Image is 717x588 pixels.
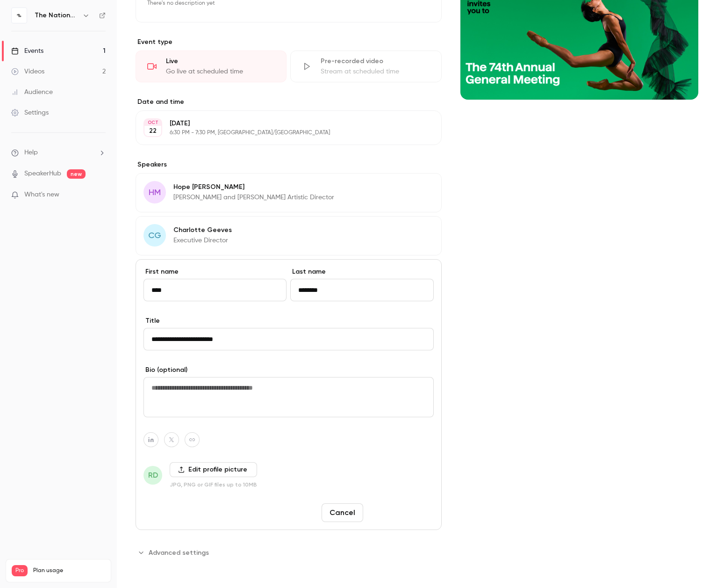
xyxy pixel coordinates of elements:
span: Help [24,148,38,158]
label: Bio (optional) [143,365,434,375]
div: Videos [11,67,44,76]
div: Stream at scheduled time [321,67,430,76]
p: [PERSON_NAME] and [PERSON_NAME] Artistic Director [173,193,334,202]
button: Save changes [367,503,434,522]
p: JPG, PNG or GIF files up to 10MB [170,481,257,488]
div: OCT [144,119,161,126]
section: Advanced settings [136,545,442,560]
div: Go live at scheduled time [166,67,275,76]
div: Pre-recorded videoStream at scheduled time [290,51,441,82]
span: What's new [24,190,59,200]
span: new [67,169,86,179]
p: [DATE] [170,119,392,128]
div: Audience [11,87,53,97]
label: Edit profile picture [170,462,257,477]
div: HMHope [PERSON_NAME][PERSON_NAME] and [PERSON_NAME] Artistic Director [136,173,442,212]
h6: The National Ballet of Canada [35,11,79,20]
a: SpeakerHub [24,169,61,179]
div: Pre-recorded video [321,57,430,66]
button: Advanced settings [136,545,215,560]
p: 6:30 PM - 7:30 PM, [GEOGRAPHIC_DATA]/[GEOGRAPHIC_DATA] [170,129,392,137]
li: help-dropdown-opener [11,148,106,158]
p: Charlotte Geeves [173,225,232,235]
span: Plan usage [33,567,105,574]
label: Title [143,316,434,326]
div: Live [166,57,275,66]
label: Speakers [136,160,442,169]
label: Last name [290,267,433,276]
span: Advanced settings [149,548,209,558]
span: HM [149,186,161,199]
button: Cancel [322,503,363,522]
span: RD [148,470,158,481]
div: CGCharlotte GeevesExecutive Director [136,216,442,255]
p: Executive Director [173,236,232,245]
img: The National Ballet of Canada [12,8,27,23]
label: First name [143,267,287,276]
div: LiveGo live at scheduled time [136,51,287,82]
span: Pro [12,565,28,576]
div: Settings [11,108,49,117]
p: 22 [149,126,157,136]
label: Date and time [136,97,442,107]
span: CG [148,229,161,242]
p: Hope [PERSON_NAME] [173,182,334,192]
div: Events [11,46,43,56]
p: Event type [136,37,442,47]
